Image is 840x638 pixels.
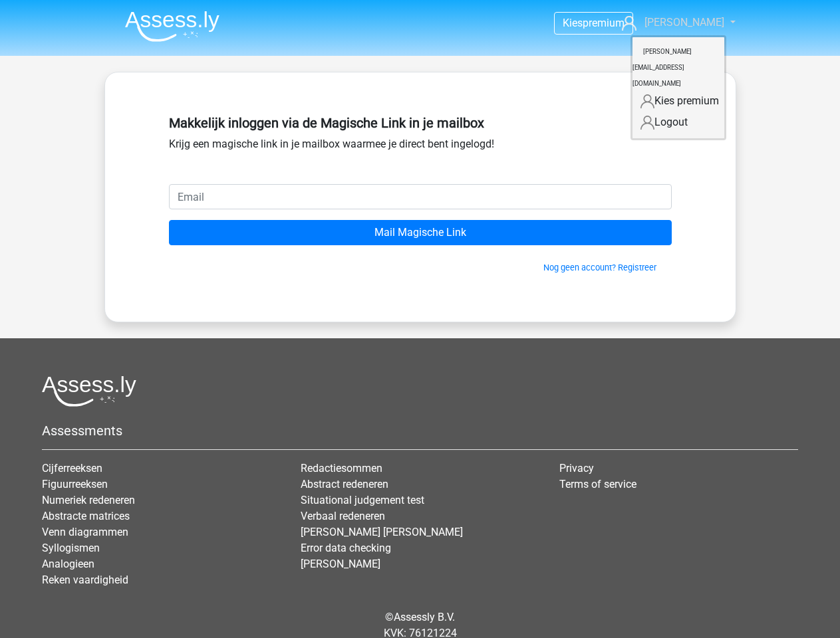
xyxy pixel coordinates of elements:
[632,112,724,133] a: Logout
[169,220,672,245] input: Mail Magische Link
[42,542,100,554] a: Syllogismen
[644,16,724,29] span: [PERSON_NAME]
[583,17,625,29] span: premium
[301,542,391,554] a: Error data checking
[42,423,798,439] h5: Assessments
[394,611,455,623] a: Assessly B.V.
[563,17,583,29] span: Kies
[42,510,130,522] a: Abstracte matrices
[555,14,632,32] a: Kiespremium
[169,115,672,131] h5: Makkelijk inloggen via de Magische Link in je mailbox
[42,462,102,475] a: Cijferreeksen
[301,494,424,506] a: Situational judgement test
[301,478,388,490] a: Abstract redeneren
[543,263,656,272] a: Nog geen account? Registreer
[42,375,136,407] img: Assessly logo
[42,574,128,586] a: Reken vaardigheid
[42,478,108,490] a: Figuurreeksen
[169,184,672,209] input: Email
[301,462,382,475] a: Redactiesommen
[301,526,463,538] a: [PERSON_NAME] [PERSON_NAME]
[301,510,385,522] a: Verbaal redeneren
[632,37,692,98] small: [PERSON_NAME][EMAIL_ADDRESS][DOMAIN_NAME]
[125,11,219,42] img: Assessly
[42,526,128,538] a: Venn diagrammen
[617,15,726,31] a: [PERSON_NAME]
[301,558,380,570] a: [PERSON_NAME]
[559,462,594,475] a: Privacy
[42,558,94,570] a: Analogieen
[630,35,726,140] div: [PERSON_NAME]
[42,494,135,506] a: Numeriek redeneren
[169,110,672,184] div: Krijg een magische link in je mailbox waarmee je direct bent ingelogd!
[559,478,636,490] a: Terms of service
[632,90,724,112] a: Kies premium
